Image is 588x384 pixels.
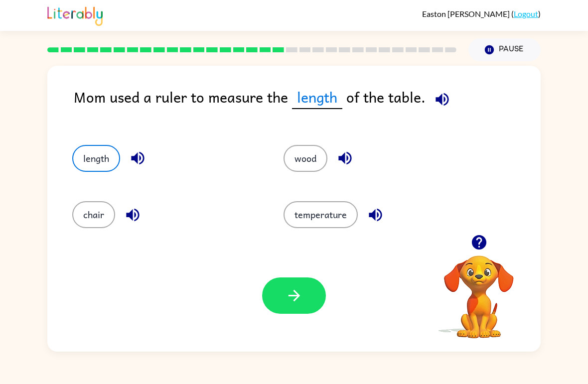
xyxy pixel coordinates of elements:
button: chair [72,201,115,228]
video: Your browser must support playing .mp4 files to use Literably. Please try using another browser. [429,240,529,340]
div: ( ) [422,9,541,18]
div: Mom used a ruler to measure the of the table. [74,86,541,125]
button: Pause [468,38,541,61]
a: Logout [514,9,538,18]
button: wood [284,145,327,172]
button: temperature [284,201,358,228]
span: length [292,86,342,109]
button: length [72,145,120,172]
span: Easton [PERSON_NAME] [422,9,511,18]
img: Literably [47,4,103,26]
